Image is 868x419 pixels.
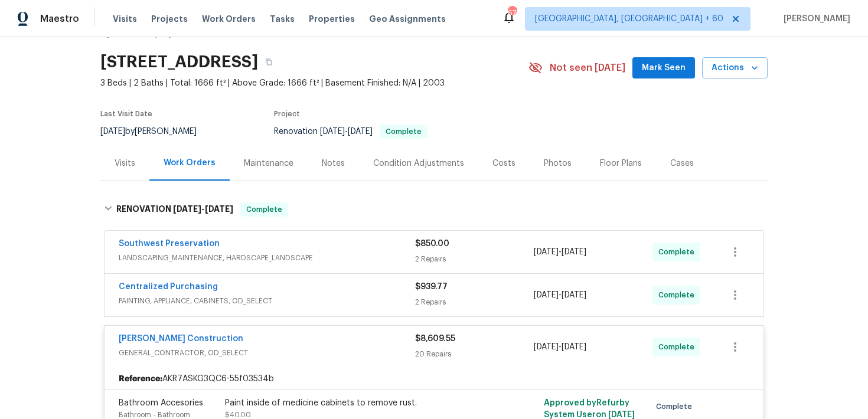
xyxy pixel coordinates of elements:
[274,127,428,136] span: Renovation
[322,158,345,169] div: Notes
[115,158,135,169] div: Visits
[562,291,586,299] span: [DATE]
[202,13,256,25] span: Work Orders
[242,204,287,215] span: Complete
[369,13,446,25] span: Geo Assignments
[658,341,699,353] span: Complete
[658,246,699,258] span: Complete
[119,283,218,291] a: Centralized Purchasing
[348,127,373,136] span: [DATE]
[119,373,162,385] b: Reference:
[100,127,125,136] span: [DATE]
[119,335,243,343] a: [PERSON_NAME] Construction
[534,291,559,299] span: [DATE]
[658,289,699,301] span: Complete
[381,128,426,135] span: Complete
[270,15,295,23] span: Tasks
[550,62,625,74] span: Not seen [DATE]
[712,61,758,76] span: Actions
[113,13,137,25] span: Visits
[244,158,293,169] div: Maintenance
[508,7,516,19] div: 674
[562,248,586,256] span: [DATE]
[534,248,559,256] span: [DATE]
[534,246,586,258] span: -
[119,252,415,264] span: LANDSCAPING_MAINTENANCE, HARDSCAPE_LANDSCAPE
[274,110,300,117] span: Project
[119,240,220,248] a: Southwest Preservation
[119,295,415,307] span: PAINTING, APPLIANCE, CABINETS, OD_SELECT
[173,205,201,213] span: [DATE]
[415,253,534,265] div: 2 Repairs
[779,13,850,25] span: [PERSON_NAME]
[100,77,528,89] span: 3 Beds | 2 Baths | Total: 1666 ft² | Above Grade: 1666 ft² | Basement Finished: N/A | 2003
[100,110,152,117] span: Last Visit Date
[600,158,642,169] div: Floor Plans
[415,348,534,360] div: 20 Repairs
[119,347,415,359] span: GENERAL_CONTRACTOR, OD_SELECT
[40,13,79,25] span: Maestro
[164,157,216,169] div: Work Orders
[100,191,768,228] div: RENOVATION [DATE]-[DATE]Complete
[656,401,697,413] span: Complete
[373,158,464,169] div: Condition Adjustments
[534,341,586,353] span: -
[608,411,635,419] span: [DATE]
[100,56,258,68] h2: [STREET_ADDRESS]
[535,13,723,25] span: [GEOGRAPHIC_DATA], [GEOGRAPHIC_DATA] + 60
[415,240,449,248] span: $850.00
[632,57,695,79] button: Mark Seen
[320,127,373,136] span: -
[119,399,203,407] span: Bathroom Accesories
[205,205,233,213] span: [DATE]
[534,343,559,351] span: [DATE]
[492,158,515,169] div: Costs
[702,57,768,79] button: Actions
[670,158,694,169] div: Cases
[534,289,586,301] span: -
[415,283,448,291] span: $939.77
[100,125,211,139] div: by [PERSON_NAME]
[562,343,586,351] span: [DATE]
[415,335,455,343] span: $8,609.55
[225,397,484,409] div: Paint inside of medicine cabinets to remove rust.
[173,205,233,213] span: -
[309,13,355,25] span: Properties
[642,61,686,76] span: Mark Seen
[225,411,251,418] span: $40.00
[544,158,572,169] div: Photos
[258,51,279,73] button: Copy Address
[116,202,233,217] h6: RENOVATION
[415,296,534,308] div: 2 Repairs
[320,127,345,136] span: [DATE]
[544,399,635,419] span: Approved by Refurby System User on
[119,411,190,418] span: Bathroom - Bathroom
[151,13,188,25] span: Projects
[105,368,763,389] div: AKR7ASKG3QC6-55f03534b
